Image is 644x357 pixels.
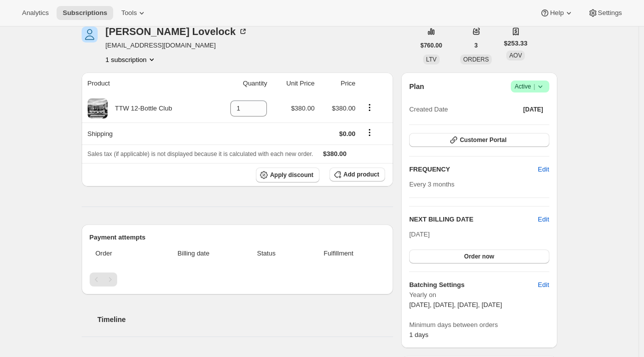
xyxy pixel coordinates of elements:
span: Order now [464,252,494,260]
button: 3 [468,38,484,52]
div: TTW 12-Bottle Club [108,103,172,113]
button: Order now [409,249,549,263]
span: Add product [344,170,379,178]
span: Fulfillment [298,248,379,258]
button: Edit [538,214,549,224]
span: Active [515,81,545,91]
h2: FREQUENCY [409,164,538,174]
span: Settings [598,9,622,17]
div: [PERSON_NAME] Lovelock [106,26,248,36]
button: Product actions [106,54,157,64]
button: Tools [115,6,153,20]
button: Edit [532,277,555,293]
span: Sales tax (if applicable) is not displayed because it is calculated with each new order. [88,150,313,157]
span: AOV [509,52,522,59]
span: LTV [426,56,437,63]
span: Every 3 months [409,180,454,188]
th: Price [317,72,359,94]
span: Help [550,9,563,17]
th: Product [82,72,211,94]
span: Subscriptions [63,9,107,17]
span: | [533,82,535,90]
span: [DATE], [DATE], [DATE], [DATE] [409,301,502,308]
button: [DATE] [517,102,549,116]
span: 1 days [409,331,428,338]
span: $0.00 [339,130,356,137]
span: [DATE] [409,230,430,238]
h2: Timeline [98,314,394,324]
span: Billing date [152,248,235,258]
h6: Batching Settings [409,280,538,290]
span: $760.00 [421,41,442,49]
h2: Payment attempts [90,232,386,242]
h2: Plan [409,81,424,91]
span: Analytics [22,9,49,17]
span: ORDERS [463,56,489,63]
span: Created Date [409,104,448,114]
nav: Pagination [90,272,386,286]
button: Analytics [16,6,55,20]
span: Tools [121,9,137,17]
span: $380.00 [291,104,314,112]
button: Add product [330,167,385,181]
span: $253.33 [504,38,527,48]
th: Quantity [211,72,270,94]
button: Customer Portal [409,133,549,147]
span: Edit [538,164,549,174]
span: Minimum days between orders [409,320,549,330]
span: Apply discount [270,171,313,179]
span: [DATE] [523,105,543,113]
button: Edit [532,161,555,177]
span: Status [241,248,292,258]
button: Apply discount [256,167,319,182]
span: [EMAIL_ADDRESS][DOMAIN_NAME] [106,40,248,50]
button: Shipping actions [362,127,378,138]
th: Order [90,242,150,264]
h2: NEXT BILLING DATE [409,214,538,224]
button: Settings [582,6,628,20]
th: Shipping [82,122,211,144]
button: Subscriptions [57,6,113,20]
span: $380.00 [323,150,347,157]
span: Customer Portal [460,136,506,144]
th: Unit Price [270,72,317,94]
button: Product actions [362,102,378,113]
span: Neil Lovelock [82,26,98,42]
span: $380.00 [332,104,356,112]
span: Yearly on [409,290,549,300]
button: $760.00 [415,38,448,52]
button: Help [534,6,579,20]
img: product img [88,98,108,118]
span: Edit [538,280,549,290]
span: 3 [474,41,478,49]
